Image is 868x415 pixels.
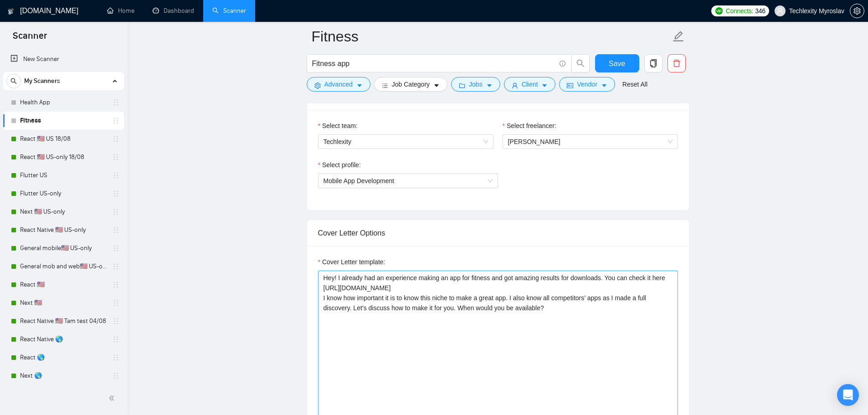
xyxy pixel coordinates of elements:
span: search [7,78,21,84]
span: bars [382,82,388,89]
button: settingAdvancedcaret-down [307,77,370,92]
button: idcardVendorcaret-down [559,77,615,92]
a: dashboardDashboard [153,7,194,15]
a: Reset All [622,79,647,89]
button: barsJob Categorycaret-down [374,77,447,92]
span: caret-down [433,82,440,89]
span: info-circle [560,61,565,67]
span: holder [112,99,119,106]
a: React 🇺🇸 [20,276,107,294]
a: React 🌎 [20,348,107,367]
span: holder [112,336,119,343]
a: General mobile🇺🇸 US-only [20,239,107,257]
span: search [572,59,589,67]
span: Vendor [577,79,597,89]
span: holder [112,226,119,234]
button: setting [850,4,864,18]
a: Next 🇺🇸 [20,294,107,312]
span: Connects: [726,6,753,16]
div: Cover Letter Options [318,220,678,246]
span: holder [112,190,119,197]
label: Select freelancer: [503,121,556,131]
button: userClientcaret-down [504,77,556,92]
button: search [571,54,590,72]
span: 346 [755,6,765,16]
a: setting [850,7,864,15]
span: Advanced [324,79,353,89]
span: holder [112,245,119,252]
a: Flutter US [20,166,107,184]
span: setting [314,82,321,89]
span: holder [112,117,119,124]
span: caret-down [356,82,363,89]
span: caret-down [601,82,607,89]
a: React Native 🇺🇸 Tam test 04/08 [20,312,107,330]
span: holder [112,372,119,379]
span: Mobile App Development [324,174,493,188]
img: upwork-logo.png [715,7,723,15]
button: delete [668,54,686,72]
span: Scanner [5,29,54,48]
span: Client [522,79,538,89]
a: General mob and web🇺🇸 US-only - to be done [20,257,107,276]
span: holder [112,299,119,307]
span: user [777,8,783,14]
span: holder [112,172,119,179]
span: holder [112,318,119,325]
a: Next 🇺🇸 US-only [20,203,107,221]
span: Techlexity [324,135,488,149]
span: holder [112,208,119,215]
span: folder [459,82,465,89]
li: New Scanner [3,50,124,68]
span: Save [609,58,625,69]
span: caret-down [486,82,493,89]
button: Save [595,54,639,72]
span: Myroslav Koval [508,135,673,149]
button: folderJobscaret-down [451,77,500,92]
button: search [6,74,21,88]
a: Next 🌎 [20,367,107,385]
a: React 🇺🇸 US 18/08 [20,130,107,148]
span: Select profile: [322,160,361,170]
a: searchScanner [212,7,246,15]
span: caret-down [541,82,548,89]
a: homeHome [107,7,134,15]
span: setting [850,7,864,15]
span: holder [112,281,119,288]
span: Job Category [392,79,430,89]
span: holder [112,263,119,270]
span: copy [645,59,662,67]
label: Cover Letter template: [318,257,385,267]
label: Select team: [318,121,358,131]
img: logo [8,4,14,19]
span: user [512,82,518,89]
input: Search Freelance Jobs... [312,58,555,69]
a: Fitness [20,112,107,130]
span: holder [112,154,119,161]
a: Health App [20,93,107,112]
span: delete [668,59,685,67]
a: React Native 🌎 [20,330,107,348]
span: idcard [567,82,573,89]
a: React 🇺🇸 US-only 18/08 [20,148,107,166]
a: React Native 🇺🇸 US-only [20,221,107,239]
div: Open Intercom Messenger [837,384,859,406]
button: copy [644,54,663,72]
span: My Scanners [24,72,60,90]
span: double-left [108,394,118,403]
a: Flutter US-only [20,184,107,203]
a: New Scanner [10,50,117,68]
span: Jobs [469,79,483,89]
span: edit [673,31,684,42]
input: Scanner name... [312,25,671,48]
span: holder [112,135,119,143]
span: holder [112,354,119,361]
